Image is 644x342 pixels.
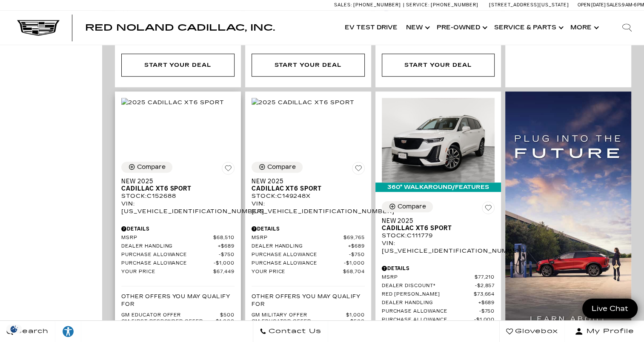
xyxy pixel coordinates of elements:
[382,54,495,77] div: Start Your Deal
[121,54,235,77] div: Start Your Deal
[344,260,365,267] span: $1,000
[121,225,235,233] div: Pricing Details - New 2025 Cadillac XT6 Sport
[478,300,495,306] span: $689
[121,185,228,192] span: Cadillac XT6 Sport
[382,217,495,232] a: New 2025Cadillac XT6 Sport
[252,178,358,185] span: New 2025
[353,3,401,8] span: [PHONE_NUMBER]
[432,11,490,45] a: Pre-Owned
[218,243,235,250] span: $689
[587,304,633,313] span: Live Chat
[121,260,235,267] a: Purchase Allowance $1,000
[219,252,235,258] span: $750
[121,269,213,275] span: Your Price
[583,325,634,337] span: My Profile
[482,201,495,217] button: Save Vehicle
[578,3,606,8] span: Open [DATE]
[121,235,235,241] a: MSRP $68,510
[382,300,495,306] a: Dealer Handling $689
[121,312,235,319] a: GM Educator Offer $500
[85,24,275,32] a: Red Noland Cadillac, Inc.
[382,274,475,281] span: MSRP
[382,308,479,315] span: Purchase Allowance
[382,317,495,323] a: Purchase Allowance $1,000
[382,265,495,272] div: Pricing Details - New 2025 Cadillac XT6 Sport
[4,325,24,333] img: Opt-Out Icon
[431,3,478,8] span: [PHONE_NUMBER]
[252,192,365,200] div: Stock : C149248X
[382,232,495,239] div: Stock : C111779
[252,98,355,107] img: 2025 Cadillac XT6 Sport
[252,235,343,241] span: MSRP
[121,252,219,258] span: Purchase Allowance
[382,308,495,315] a: Purchase Allowance $750
[350,319,365,325] span: $500
[610,11,644,45] div: Search
[252,225,365,233] div: Pricing Details - New 2025 Cadillac XT6 Sport
[499,321,565,342] a: Glovebox
[55,321,81,342] a: Explore your accessibility options
[121,319,235,325] a: GM First Responder Offer $1,000
[252,243,365,250] a: Dealer Handling $689
[382,98,495,182] img: 2025 Cadillac XT6 Sport
[352,162,365,178] button: Save Vehicle
[382,283,475,289] span: Dealer Discount*
[121,235,213,241] span: MSRP
[474,317,495,323] span: $1,000
[252,178,365,192] a: New 2025Cadillac XT6 Sport
[252,260,344,267] span: Purchase Allowance
[266,325,321,337] span: Contact Us
[121,260,214,267] span: Purchase Allowance
[252,293,365,308] p: Other Offers You May Qualify For
[404,60,472,70] div: Start Your Deal
[121,243,235,250] a: Dealer Handling $689
[137,163,166,171] div: Compare
[489,3,569,8] a: [STREET_ADDRESS][US_STATE]
[13,325,49,337] span: Search
[121,98,224,107] img: 2025 Cadillac XT6 Sport
[375,182,501,192] div: 360° WalkAround/Features
[214,260,235,267] span: $1,000
[252,312,365,319] a: GM Military Offer $1,000
[121,192,235,200] div: Stock : C152688
[17,20,60,36] img: Cadillac Dark Logo with Cadillac White Text
[252,319,365,325] a: GM Educator Offer $500
[121,178,235,192] a: New 2025Cadillac XT6 Sport
[55,325,81,338] div: Explore your accessibility options
[343,235,365,241] span: $69,765
[252,312,346,319] span: GM Military Offer
[341,11,402,45] a: EV Test Drive
[252,235,365,241] a: MSRP $69,765
[582,299,638,319] a: Live Chat
[252,269,343,275] span: Your Price
[382,291,495,298] a: Red [PERSON_NAME] $73,664
[252,319,350,325] span: GM Educator Offer
[382,201,433,212] button: Compare Vehicle
[213,269,235,275] span: $67,449
[121,312,220,319] span: GM Educator Offer
[121,293,235,308] p: Other Offers You May Qualify For
[334,3,403,8] a: Sales: [PHONE_NUMBER]
[121,319,216,325] span: GM First Responder Offer
[403,3,481,8] a: Service: [PHONE_NUMBER]
[144,60,212,70] div: Start Your Deal
[274,60,341,70] div: Start Your Deal
[398,203,426,211] div: Compare
[121,178,228,185] span: New 2025
[213,235,235,241] span: $68,510
[252,269,365,275] a: Your Price $68,704
[252,243,348,250] span: Dealer Handling
[382,225,489,232] span: Cadillac XT6 Sport
[216,319,235,325] span: $1,000
[474,291,495,298] span: $73,664
[252,162,303,173] button: Compare Vehicle
[349,252,365,258] span: $750
[121,252,235,258] a: Purchase Allowance $750
[382,274,495,281] a: MSRP $77,210
[475,283,495,289] span: $2,857
[220,312,235,319] span: $500
[343,269,365,275] span: $68,704
[252,54,365,77] div: Start Your Deal
[513,325,558,337] span: Glovebox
